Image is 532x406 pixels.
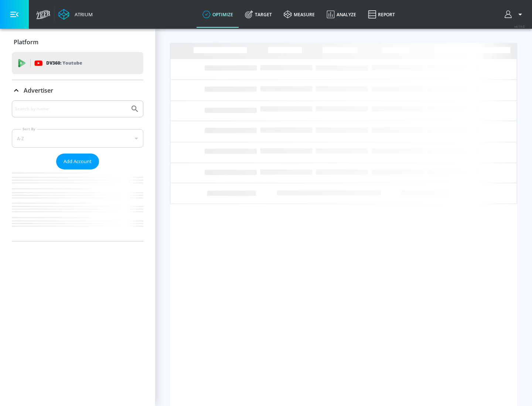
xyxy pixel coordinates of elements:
span: v 4.19.0 [514,24,525,28]
a: optimize [197,1,239,28]
a: Report [362,1,401,28]
div: Advertiser [12,80,143,101]
span: Add Account [64,157,92,166]
p: Platform [14,38,38,46]
a: Target [239,1,278,28]
a: measure [278,1,321,28]
p: Youtube [62,59,82,67]
p: Advertiser [24,86,53,94]
div: DV360: Youtube [12,52,143,74]
a: Atrium [58,9,93,20]
p: DV360: [46,59,82,67]
nav: list of Advertiser [12,169,143,241]
div: A-Z [12,129,143,148]
div: Atrium [72,11,93,18]
input: Search by name [15,104,127,114]
div: Advertiser [12,100,143,241]
div: Platform [12,32,143,52]
a: Analyze [321,1,362,28]
button: Add Account [56,154,99,169]
label: Sort By [21,127,37,131]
